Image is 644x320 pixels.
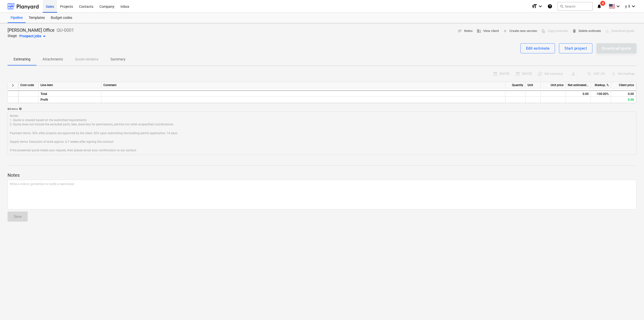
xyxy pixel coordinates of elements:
[8,27,55,33] p: [PERSON_NAME] Office
[19,33,47,39] div: Prospect jobs
[630,3,636,9] i: keyboard_arrow_down
[559,43,592,53] button: Start project
[531,3,537,9] i: format_size
[503,28,537,34] span: Create new version
[8,33,17,39] p: Stage:
[526,82,541,88] div: Unit
[565,45,587,52] div: Start project
[8,112,636,155] textarea: Notes: 1. Quote is created based on the submitted requirements 2. Quote does not include the excl...
[600,1,605,6] span: 4
[8,172,636,178] p: Notes
[8,13,26,23] a: Pipeline
[566,82,591,88] div: Net estimated cost
[560,4,564,8] span: search
[572,28,601,34] span: Delete estimate
[10,82,16,88] span: Expand all categories
[41,33,47,39] span: arrow_drop_down
[8,107,636,111] div: Bid terms
[477,28,499,34] span: View client
[48,13,75,23] a: Budget codes
[566,90,591,97] div: 0.00
[591,90,611,97] div: -100.00%
[611,90,636,97] div: 0.00
[503,29,507,33] span: add
[38,97,101,103] div: Profit
[526,45,550,52] div: Edit estimate
[110,57,126,62] p: Summary
[38,90,101,97] div: Total
[572,29,577,33] span: delete
[520,43,555,53] button: Edit estimate
[611,82,636,88] div: Client price
[38,82,101,88] div: Line-item
[615,3,621,9] i: keyboard_arrow_down
[14,57,30,62] p: Estimating
[475,27,501,35] button: View client
[541,82,566,88] div: Unit price
[458,29,462,33] span: notes
[43,57,63,62] p: Attachments
[101,82,505,88] div: Comment
[477,29,481,33] span: business
[458,28,473,34] span: Notes
[456,27,475,35] button: Notes
[625,4,630,8] span: y. li
[557,2,593,11] button: Search
[547,3,552,9] i: Knowledge base
[57,27,74,33] p: QU-0001
[611,97,636,103] div: 0.00
[537,3,543,9] i: keyboard_arrow_down
[591,82,611,88] div: Markup, %
[505,82,526,88] div: Quantity
[619,296,644,320] iframe: Chat Widget
[18,82,38,88] div: Cost code
[597,3,602,9] i: notifications
[18,107,22,110] span: help
[501,27,539,35] button: Create new version
[26,13,48,23] a: Templates
[570,27,603,35] button: Delete estimate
